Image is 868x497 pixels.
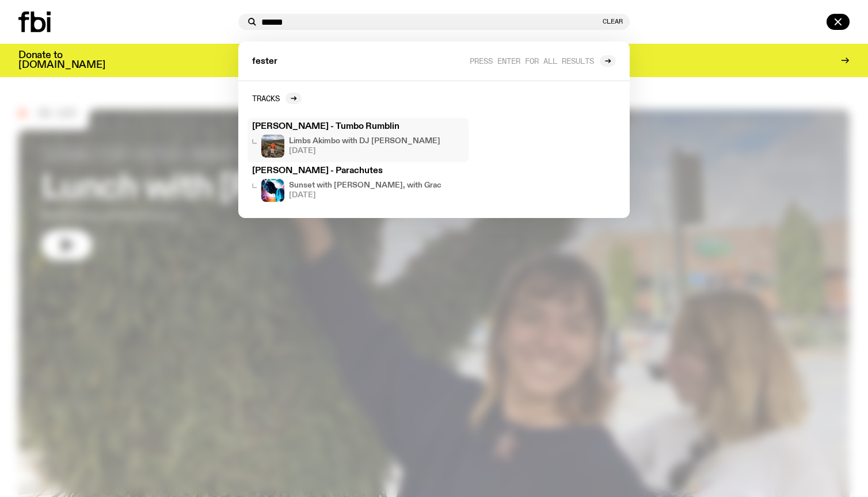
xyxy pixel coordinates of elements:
[248,118,469,162] a: [PERSON_NAME] - Tumbo RumblinLimbs Akimbo with DJ [PERSON_NAME][DATE]
[252,167,464,175] h3: [PERSON_NAME] - Parachutes
[252,123,464,131] h3: [PERSON_NAME] - Tumbo Rumblin
[289,182,441,189] h4: Sunset with [PERSON_NAME], with Grac
[289,192,441,199] span: [DATE]
[261,179,284,202] img: Simon Caldwell stands side on, looking downwards. He has headphones on. Behind him is a brightly ...
[470,55,616,67] a: Press enter for all results
[603,18,623,25] button: Clear
[289,137,440,145] h4: Limbs Akimbo with DJ [PERSON_NAME]
[470,56,594,65] span: Press enter for all results
[248,162,469,207] a: [PERSON_NAME] - ParachutesSimon Caldwell stands side on, looking downwards. He has headphones on....
[18,51,105,70] h3: Donate to [DOMAIN_NAME]
[289,147,440,155] span: [DATE]
[252,94,280,102] h2: Tracks
[252,58,277,66] span: fester
[252,93,302,104] a: Tracks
